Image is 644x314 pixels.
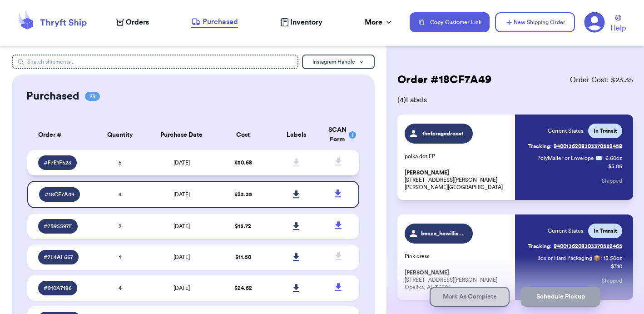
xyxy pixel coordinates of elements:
span: $ 24.62 [234,285,252,291]
button: Copy Customer Link [410,12,490,32]
span: 6.60 oz [605,155,622,162]
span: # F7E1F523 [44,159,71,166]
a: Tracking:9400136208303370552458 [528,139,622,154]
input: Search shipments... [12,55,299,69]
p: $ 7.10 [611,263,622,270]
span: [DATE] [173,254,190,260]
div: SCAN Form [328,125,349,145]
span: 1 [119,254,121,260]
button: Instagram Handle [302,55,375,69]
p: polka dot FP [405,153,510,160]
th: Purchase Date [147,120,217,150]
button: New Shipping Order [495,12,575,32]
h2: Purchased [26,89,79,104]
th: Labels [270,120,323,150]
span: Purchased [203,16,238,27]
span: : [602,155,604,162]
span: In Transit [594,227,617,234]
p: [STREET_ADDRESS][PERSON_NAME] Opelika, AL 36804 [405,269,510,291]
button: Mark As Complete [430,287,510,307]
th: Order # [27,120,94,150]
span: 4 [119,285,122,291]
a: Tracking:9400136208303370552465 [528,239,622,254]
button: Schedule Pickup [520,287,600,307]
span: Order Cost: $ 23.35 [570,75,633,85]
span: [PERSON_NAME] [405,169,449,176]
span: In Transit [594,127,617,135]
span: [DATE] [173,285,190,291]
span: Tracking: [528,143,552,150]
span: Instagram Handle [312,59,355,65]
span: ( 4 ) Labels [397,95,633,105]
p: Pink dress [405,253,510,260]
span: # 910A7186 [44,284,72,292]
span: 4 [119,192,122,197]
button: Shipped [602,271,622,291]
span: Help [610,23,626,34]
span: # 18CF7A49 [45,191,74,198]
h2: Order # 18CF7A49 [397,73,491,87]
span: # 7B95597F [44,223,72,230]
span: 15.50 oz [604,254,622,262]
span: : [600,254,602,262]
a: Help [610,15,626,34]
span: [DATE] [173,160,190,165]
span: # 7E4AF667 [44,254,73,261]
th: Quantity [94,120,147,150]
span: Box or Hard Packaging 📦 [537,255,600,261]
span: $ 11.50 [235,254,251,260]
a: Inventory [280,17,322,28]
span: Current Status: [548,127,585,135]
span: Current Status: [548,227,585,234]
span: theforagedroost [421,130,464,137]
button: Shipped [602,171,622,191]
div: More [365,17,393,28]
span: Tracking: [528,243,552,250]
a: Orders [116,17,149,28]
span: $ 30.68 [234,160,252,165]
span: $ 23.35 [234,192,252,197]
span: [DATE] [173,224,190,229]
span: [PERSON_NAME] [405,269,449,276]
p: [STREET_ADDRESS][PERSON_NAME] [PERSON_NAME][GEOGRAPHIC_DATA] [405,169,510,191]
p: $ 5.06 [608,163,622,170]
span: [DATE] [173,192,190,197]
span: $ 15.72 [235,224,251,229]
span: 23 [85,92,100,101]
span: becca_howilliams [421,230,464,237]
span: 5 [119,160,122,165]
span: PolyMailer or Envelope ✉️ [537,155,602,161]
a: Purchased [191,16,238,28]
th: Cost [217,120,270,150]
span: 2 [119,224,121,229]
span: Inventory [290,17,322,28]
span: Orders [126,17,149,28]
